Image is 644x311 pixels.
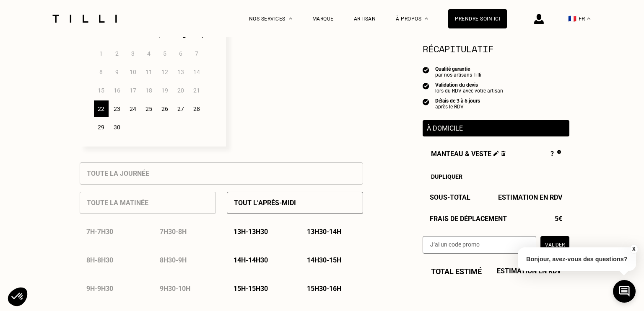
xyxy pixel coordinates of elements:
[234,228,268,236] p: 13h - 13h30
[423,193,569,201] div: Sous-Total
[423,215,569,223] div: Frais de déplacement
[423,267,569,276] div: Total estimé
[234,256,268,264] p: 14h - 14h30
[435,66,481,72] div: Qualité garantie
[431,150,506,159] span: Manteau & veste
[497,267,561,276] span: Estimation en RDV
[94,100,109,117] div: 22
[435,72,481,78] div: par nos artisans Tilli
[423,236,536,254] input: J‘ai un code promo
[557,150,561,154] img: Pourquoi le prix est indéfini ?
[551,150,561,159] div: ?
[142,100,156,117] div: 25
[307,228,341,236] p: 13h30 - 14h
[423,42,569,56] section: Récapitulatif
[435,82,503,88] div: Validation du devis
[534,14,544,24] img: icône connexion
[289,18,292,20] img: Menu déroulant
[555,215,562,223] span: 5€
[493,151,499,156] img: Éditer
[126,100,140,117] div: 24
[423,82,429,90] img: icon list info
[158,100,172,117] div: 26
[431,173,561,180] div: Dupliquer
[307,285,341,293] p: 15h30 - 16h
[629,244,638,254] button: X
[234,285,268,293] p: 15h - 15h30
[540,236,569,254] button: Valider
[435,88,503,94] div: lors du RDV avec votre artisan
[587,18,590,20] img: menu déroulant
[190,100,204,117] div: 28
[568,15,576,23] span: 🇫🇷
[110,100,125,117] div: 23
[498,193,562,201] span: Estimation en RDV
[49,15,120,23] img: Logo du service de couturière Tilli
[423,98,429,105] img: icon list info
[307,256,341,264] p: 14h30 - 15h
[425,18,428,20] img: Menu déroulant à propos
[312,16,334,22] a: Marque
[518,247,636,271] p: Bonjour, avez-vous des questions?
[435,104,480,110] div: après le RDV
[423,66,429,74] img: icon list info
[94,119,109,136] div: 29
[427,124,565,132] p: À domicile
[110,119,125,136] div: 30
[435,98,480,104] div: Délais de 3 à 5 jours
[448,9,507,28] a: Prendre soin ici
[501,151,506,156] img: Supprimer
[234,199,296,207] p: Tout l’après-midi
[174,100,188,117] div: 27
[354,16,376,22] a: Artisan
